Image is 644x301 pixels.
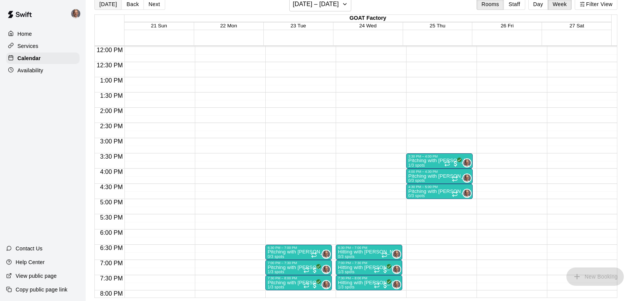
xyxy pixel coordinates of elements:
[465,158,472,167] span: Don Eddy
[392,250,401,259] div: Don Eddy
[95,47,124,53] span: 12:00 PM
[268,276,299,280] div: 7:30 PM – 8:00 PM
[452,191,458,197] span: Recurring event
[325,280,331,289] span: Don Eddy
[338,255,355,259] span: 0/3 spots filled
[322,250,330,258] img: Don Eddy
[322,266,330,273] img: Don Eddy
[408,194,425,198] span: 0/3 spots filled
[463,174,471,182] img: Don Eddy
[303,282,309,288] span: Recurring event
[393,281,400,288] img: Don Eddy
[452,176,458,182] span: Recurring event
[98,199,125,205] span: 5:00 PM
[336,260,402,275] div: 7:00 PM – 7:30 PM: Hitting with Don Eddy
[395,265,401,274] span: Don Eddy
[393,266,400,273] img: Don Eddy
[406,169,473,184] div: 4:00 PM – 4:30 PM: Pitching with Don Eddy
[338,246,369,250] div: 6:30 PM – 7:00 PM
[374,267,380,273] span: Recurring event
[338,270,355,274] span: 1/3 spots filled
[338,276,369,280] div: 7:30 PM – 8:00 PM
[381,282,389,289] span: All customers have paid
[444,161,450,167] span: Recurring event
[268,261,299,265] div: 7:00 PM – 7:30 PM
[408,163,425,167] span: 1/3 spots filled
[265,275,332,290] div: 7:30 PM – 8:00 PM: Pitching with Don Eddy
[463,190,471,197] img: Don Eddy
[336,275,402,290] div: 7:30 PM – 8:00 PM: Hitting with Don Eddy
[16,258,45,266] p: Help Center
[98,123,125,129] span: 2:30 PM
[220,23,237,29] span: 22 Mon
[98,153,125,160] span: 3:30 PM
[98,77,125,84] span: 1:00 PM
[322,265,331,274] div: Don Eddy
[265,245,332,260] div: 6:30 PM – 7:00 PM: Pitching with Don Eddy
[408,178,425,183] span: 0/3 spots filled
[98,108,125,114] span: 2:00 PM
[18,30,32,38] p: Home
[462,174,472,183] div: Don Eddy
[452,160,459,167] span: All customers have paid
[395,280,401,289] span: Don Eddy
[98,229,125,236] span: 6:00 PM
[374,282,380,288] span: Recurring event
[268,285,284,289] span: 1/3 spots filled
[463,159,471,167] img: Don Eddy
[325,265,331,274] span: Don Eddy
[311,266,319,274] span: All customers have paid
[18,54,41,62] p: Calendar
[430,23,445,29] button: 25 Thu
[98,92,125,99] span: 1:30 PM
[98,275,125,282] span: 7:30 PM
[381,252,387,258] span: Recurring event
[6,65,80,76] a: Availability
[16,245,43,252] p: Contact Us
[462,189,472,198] div: Don Eddy
[408,185,440,189] div: 4:30 PM – 5:00 PM
[322,250,331,259] div: Don Eddy
[6,28,80,40] a: Home
[16,272,57,280] p: View public page
[566,273,624,279] span: You don't have the permission to add bookings
[151,23,167,29] button: 21 Sun
[406,153,473,169] div: 3:30 PM – 4:00 PM: Pitching with Don Eddy
[268,270,284,274] span: 1/3 spots filled
[569,23,584,29] button: 27 Sat
[465,174,472,183] span: Don Eddy
[98,260,125,266] span: 7:00 PM
[124,15,612,22] div: GOAT Factory
[98,290,125,297] span: 8:00 PM
[392,280,401,289] div: Don Eddy
[18,42,38,50] p: Services
[338,261,369,265] div: 7:00 PM – 7:30 PM
[395,250,401,259] span: Don Eddy
[98,169,125,175] span: 4:00 PM
[408,170,440,174] div: 4:00 PM – 4:30 PM
[338,285,355,289] span: 1/3 spots filled
[16,286,67,293] p: Copy public page link
[311,252,317,258] span: Recurring event
[6,40,80,52] a: Services
[322,280,331,289] div: Don Eddy
[290,23,306,29] button: 23 Tue
[408,154,440,158] div: 3:30 PM – 4:00 PM
[311,282,319,289] span: All customers have paid
[501,23,513,29] button: 26 Fri
[325,250,331,259] span: Don Eddy
[322,281,330,288] img: Don Eddy
[268,246,299,250] div: 6:30 PM – 7:00 PM
[393,250,400,258] img: Don Eddy
[95,62,124,68] span: 12:30 PM
[98,184,125,190] span: 4:30 PM
[462,158,472,167] div: Don Eddy
[6,53,80,64] div: Calendar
